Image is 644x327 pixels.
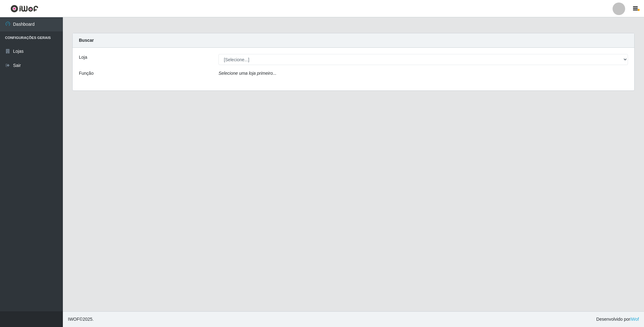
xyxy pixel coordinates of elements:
strong: Buscar [79,38,94,43]
i: Selecione uma loja primeiro... [218,71,276,76]
img: CoreUI Logo [10,5,38,13]
span: © 2025 . [68,316,94,323]
label: Loja [79,54,87,61]
a: iWof [630,317,639,322]
span: Desenvolvido por [596,316,639,323]
label: Função [79,70,94,77]
span: IWOF [68,317,80,322]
